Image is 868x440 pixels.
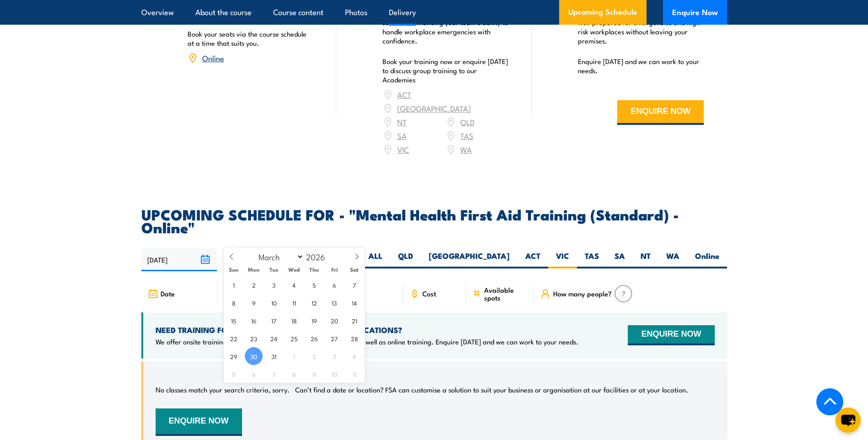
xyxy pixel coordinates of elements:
select: Month [254,251,304,263]
span: March 9, 2026 [245,294,263,311]
span: April 1, 2026 [285,347,303,365]
span: March 1, 2026 [225,276,243,294]
label: WA [658,251,687,268]
p: No classes match your search criteria, sorry. [156,385,290,394]
span: March 14, 2026 [345,294,363,311]
label: Online [687,251,727,268]
span: March 13, 2026 [325,294,343,311]
span: Sat [345,267,365,273]
span: March 7, 2026 [345,276,363,294]
span: March 18, 2026 [285,311,303,329]
span: March 10, 2026 [265,294,283,311]
span: April 2, 2026 [305,347,323,365]
span: April 11, 2026 [345,365,363,383]
button: ENQUIRE NOW [617,100,704,125]
span: March 3, 2026 [265,276,283,294]
span: March 27, 2026 [325,329,343,347]
span: March 26, 2026 [305,329,323,347]
span: How many people? [553,290,612,297]
p: Can’t find a date or location? FSA can customise a solution to suit your business or organisation... [295,385,688,394]
span: April 7, 2026 [265,365,283,383]
span: March 16, 2026 [245,311,263,329]
span: March 15, 2026 [225,311,243,329]
span: Wed [284,267,304,273]
span: Mon [244,267,264,273]
span: March 8, 2026 [225,294,243,311]
input: From date [141,248,217,271]
button: ENQUIRE NOW [628,325,714,345]
span: March 23, 2026 [245,329,263,347]
button: ENQUIRE NOW [156,408,242,436]
p: Enquire [DATE] and we can work to your needs. [578,57,704,75]
span: March 24, 2026 [265,329,283,347]
span: March 11, 2026 [285,294,303,311]
span: Date [161,290,175,297]
span: March 21, 2026 [345,311,363,329]
label: ALL [361,251,390,268]
span: April 5, 2026 [225,365,243,383]
input: Year [304,251,334,262]
a: Online [202,52,224,63]
label: VIC [548,251,577,268]
span: March 30, 2026 [245,347,263,365]
span: April 8, 2026 [285,365,303,383]
label: QLD [390,251,421,268]
h4: NEED TRAINING FOR LARGER GROUPS OR MULTIPLE LOCATIONS? [156,325,578,335]
label: TAS [577,251,607,268]
span: Available spots [484,286,528,301]
span: March 5, 2026 [305,276,323,294]
span: Fri [324,267,345,273]
span: March 31, 2026 [265,347,283,365]
span: April 4, 2026 [345,347,363,365]
label: SA [607,251,633,268]
p: Book your seats via the course schedule at a time that suits you. [188,29,314,48]
span: April 3, 2026 [325,347,343,365]
span: March 29, 2026 [225,347,243,365]
span: March 17, 2026 [265,311,283,329]
label: NT [633,251,658,268]
label: [GEOGRAPHIC_DATA] [421,251,518,268]
button: chat-button [836,408,861,433]
p: We offer onsite training, training at our centres, multisite solutions as well as online training... [156,337,578,346]
span: March 2, 2026 [245,276,263,294]
span: March 28, 2026 [345,329,363,347]
span: March 4, 2026 [285,276,303,294]
span: April 9, 2026 [305,365,323,383]
p: Book your training now or enquire [DATE] to discuss group training to our Academies [383,57,509,84]
span: April 10, 2026 [325,365,343,383]
span: March 19, 2026 [305,311,323,329]
span: March 20, 2026 [325,311,343,329]
span: March 25, 2026 [285,329,303,347]
span: Thu [304,267,324,273]
span: March 6, 2026 [325,276,343,294]
span: Cost [422,290,436,297]
span: March 12, 2026 [305,294,323,311]
h2: UPCOMING SCHEDULE FOR - "Mental Health First Aid Training (Standard) - Online" [141,208,727,233]
span: Tue [264,267,284,273]
span: March 22, 2026 [225,329,243,347]
span: Sun [224,267,244,273]
span: April 6, 2026 [245,365,263,383]
label: ACT [518,251,548,268]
